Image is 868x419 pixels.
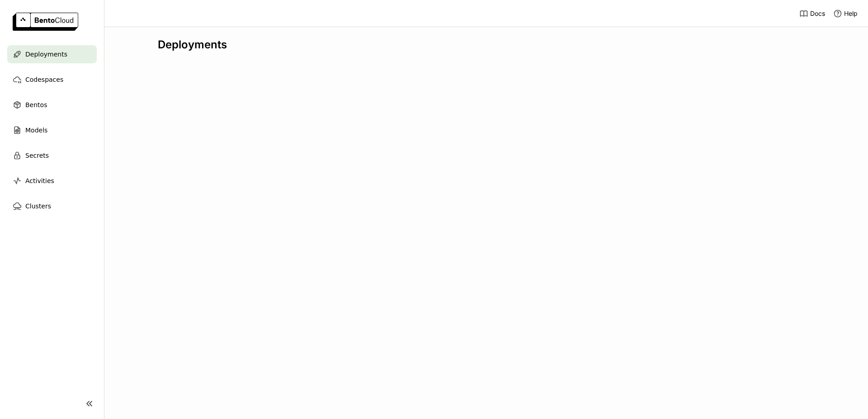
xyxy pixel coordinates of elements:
[799,9,825,18] a: Docs
[7,146,97,165] a: Secrets
[25,150,49,161] span: Secrets
[833,9,858,18] div: Help
[7,197,97,215] a: Clusters
[25,99,47,110] span: Bentos
[810,9,825,18] span: Docs
[25,175,54,186] span: Activities
[25,201,51,212] span: Clusters
[7,96,97,114] a: Bentos
[844,9,858,18] span: Help
[158,38,814,52] div: Deployments
[7,121,97,139] a: Models
[25,49,67,60] span: Deployments
[13,13,78,31] img: logo
[25,125,47,136] span: Models
[7,172,97,190] a: Activities
[25,74,63,85] span: Codespaces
